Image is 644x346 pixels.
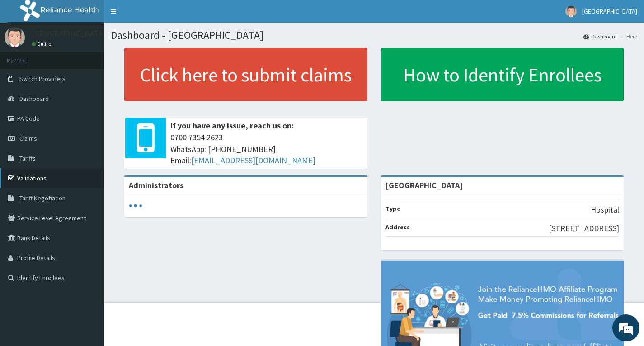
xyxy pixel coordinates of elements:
[19,194,66,202] span: Tariff Negotiation
[385,204,400,213] b: Type
[129,180,183,190] b: Administrators
[19,95,49,103] span: Dashboard
[191,155,315,166] a: [EMAIL_ADDRESS][DOMAIN_NAME]
[385,223,410,231] b: Address
[32,41,53,47] a: Online
[129,199,142,213] svg: audio-loading
[124,48,367,101] a: Click here to submit claims
[32,29,106,38] p: [GEOGRAPHIC_DATA]
[170,120,294,131] b: If you have any issue, reach us on:
[19,75,66,83] span: Switch Providers
[5,27,25,47] img: User Image
[582,7,637,15] span: [GEOGRAPHIC_DATA]
[583,33,617,40] a: Dashboard
[19,154,36,162] span: Tariffs
[381,48,624,101] a: How to Identify Enrollees
[170,132,363,166] span: 0700 7354 2623 WhatsApp: [PHONE_NUMBER] Email:
[111,29,637,41] h1: Dashboard - [GEOGRAPHIC_DATA]
[591,204,619,216] p: Hospital
[565,6,577,17] img: User Image
[549,223,619,234] p: [STREET_ADDRESS]
[19,134,37,142] span: Claims
[385,180,463,190] strong: [GEOGRAPHIC_DATA]
[618,33,637,40] li: Here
